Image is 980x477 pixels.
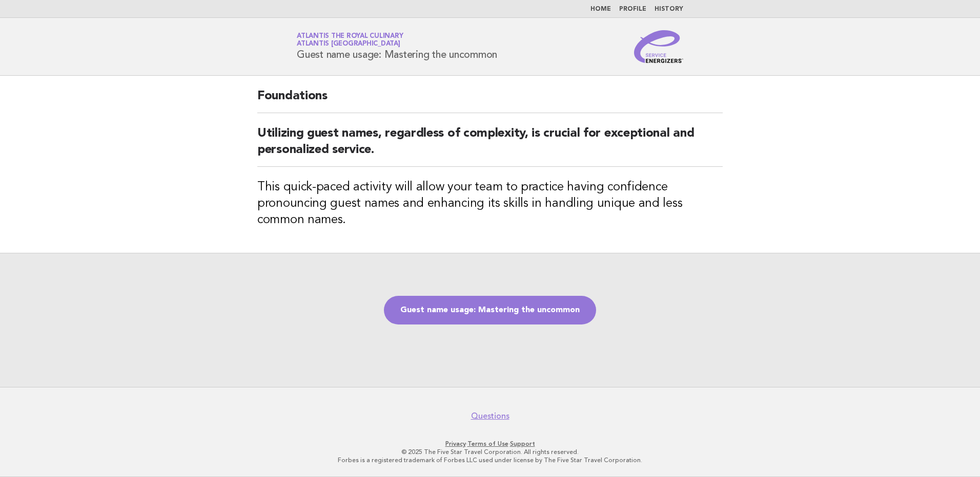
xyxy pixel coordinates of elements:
[590,6,611,12] a: Home
[471,411,509,421] a: Questions
[619,6,646,12] a: Profile
[176,440,804,448] p: · ·
[510,440,535,447] a: Support
[297,41,400,48] span: Atlantis [GEOGRAPHIC_DATA]
[176,448,804,456] p: © 2025 The Five Star Travel Corporation. All rights reserved.
[445,440,466,447] a: Privacy
[384,296,596,324] a: Guest name usage: Mastering the uncommon
[297,33,497,60] h1: Guest name usage: Mastering the uncommon
[634,30,683,63] img: Service Energizers
[176,456,804,464] p: Forbes is a registered trademark of Forbes LLC used under license by The Five Star Travel Corpora...
[257,88,723,113] h2: Foundations
[297,33,403,47] a: Atlantis the Royal CulinaryAtlantis [GEOGRAPHIC_DATA]
[257,179,723,228] h3: This quick-paced activity will allow your team to practice having confidence pronouncing guest na...
[467,440,508,447] a: Terms of Use
[655,6,683,12] a: History
[257,125,723,167] h2: Utilizing guest names, regardless of complexity, is crucial for exceptional and personalized serv...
